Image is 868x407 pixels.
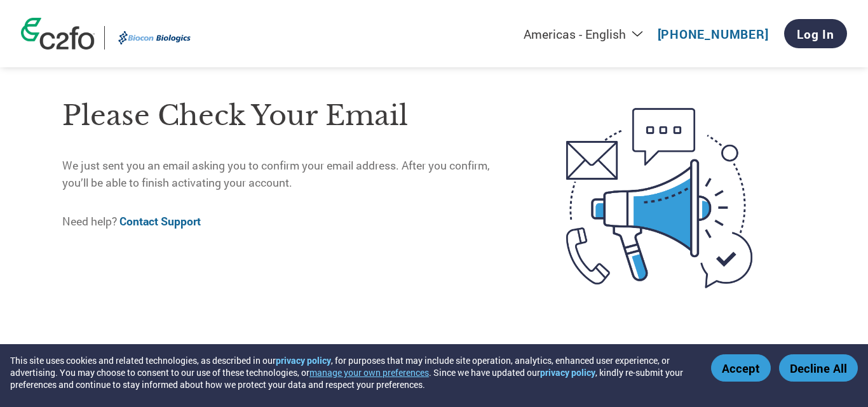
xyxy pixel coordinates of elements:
a: Log In [784,19,847,48]
img: open-email [513,85,806,311]
img: c2fo logo [21,18,95,50]
button: Accept [711,354,771,382]
a: Contact Support [119,214,201,229]
p: We just sent you an email asking you to confirm your email address. After you confirm, you’ll be ... [62,157,513,191]
div: This site uses cookies and related technologies, as described in our , for purposes that may incl... [10,354,693,390]
img: Biocon Biologics [114,26,194,50]
a: privacy policy [276,354,331,366]
button: manage your own preferences [309,366,429,378]
a: [PHONE_NUMBER] [658,26,769,42]
p: Need help? [62,213,513,230]
h1: Please check your email [62,95,513,137]
button: Decline All [779,354,858,382]
a: privacy policy [540,366,595,378]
